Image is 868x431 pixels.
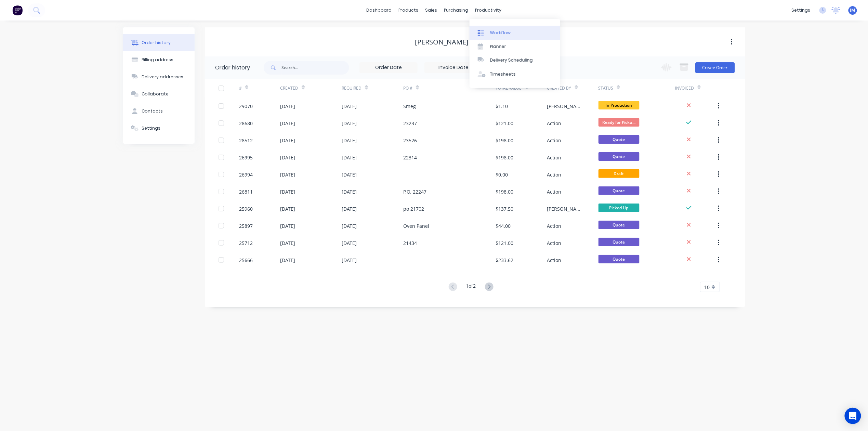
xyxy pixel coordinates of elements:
[239,154,253,161] div: 26995
[342,222,357,230] div: [DATE]
[496,257,514,264] div: $233.62
[496,103,508,110] div: $1.10
[547,120,562,127] div: Action
[403,222,429,230] div: Oven Panel
[403,154,417,161] div: 22314
[599,204,640,212] span: Picked Up
[360,63,417,73] input: Order Date
[845,408,861,424] div: Open Intercom Messenger
[342,137,357,144] div: [DATE]
[280,239,295,247] div: [DATE]
[123,86,195,103] button: Collaborate
[239,188,253,195] div: 26811
[599,85,614,91] div: Status
[599,169,640,178] span: Draft
[695,62,735,73] button: Create Order
[123,103,195,120] button: Contacts
[490,30,511,36] div: Workflow
[496,239,514,247] div: $121.00
[215,64,250,72] div: Order history
[496,137,514,144] div: $198.00
[705,284,710,291] span: 10
[142,40,171,46] div: Order history
[599,135,640,144] span: Quote
[403,188,426,195] div: P.O. 22247
[599,238,640,246] span: Quote
[280,205,295,212] div: [DATE]
[470,67,560,81] a: Timesheets
[547,171,562,178] div: Action
[280,222,295,230] div: [DATE]
[547,239,562,247] div: Action
[599,101,640,109] span: In Production
[142,108,163,114] div: Contacts
[342,188,357,195] div: [DATE]
[239,85,242,91] div: #
[675,85,694,91] div: Invoiced
[403,103,416,110] div: Smeg
[403,239,417,247] div: 21434
[490,43,506,50] div: Planner
[441,5,472,15] div: purchasing
[599,152,640,161] span: Quote
[239,257,253,264] div: 25666
[547,103,585,110] div: [PERSON_NAME]
[342,103,357,110] div: [DATE]
[599,118,640,127] span: Ready for Picku...
[547,154,562,161] div: Action
[281,61,349,75] input: Search...
[142,74,184,80] div: Delivery addresses
[239,103,253,110] div: 29070
[472,5,505,15] div: productivity
[490,57,533,63] div: Delivery Scheduling
[850,7,855,13] span: JM
[490,71,516,77] div: Timesheets
[280,79,342,97] div: Created
[422,5,441,15] div: sales
[496,120,514,127] div: $121.00
[342,171,357,178] div: [DATE]
[403,205,424,212] div: po 21702
[403,120,417,127] div: 23237
[342,79,403,97] div: Required
[425,63,482,73] input: Invoice Date
[395,5,422,15] div: products
[496,188,514,195] div: $198.00
[470,26,560,39] a: Workflow
[547,257,562,264] div: Action
[599,221,640,229] span: Quote
[12,5,23,15] img: Factory
[239,205,253,212] div: 25960
[403,79,496,97] div: PO #
[470,40,560,53] a: Planner
[547,79,599,97] div: Created By
[280,188,295,195] div: [DATE]
[280,257,295,264] div: [DATE]
[547,205,585,212] div: [PERSON_NAME]
[403,85,412,91] div: PO #
[280,137,295,144] div: [DATE]
[280,85,298,91] div: Created
[142,91,169,97] div: Collaborate
[342,239,357,247] div: [DATE]
[142,57,174,63] div: Billing address
[788,5,814,15] div: settings
[342,154,357,161] div: [DATE]
[280,154,295,161] div: [DATE]
[363,5,395,15] a: dashboard
[496,205,514,212] div: $137.50
[496,154,514,161] div: $198.00
[547,188,562,195] div: Action
[239,120,253,127] div: 28680
[675,79,716,97] div: Invoiced
[342,257,357,264] div: [DATE]
[239,171,253,178] div: 26994
[470,53,560,67] a: Delivery Scheduling
[599,186,640,195] span: Quote
[496,222,511,230] div: $44.00
[547,222,562,230] div: Action
[123,120,195,137] button: Settings
[123,51,195,68] button: Billing address
[496,171,508,178] div: $0.00
[547,137,562,144] div: Action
